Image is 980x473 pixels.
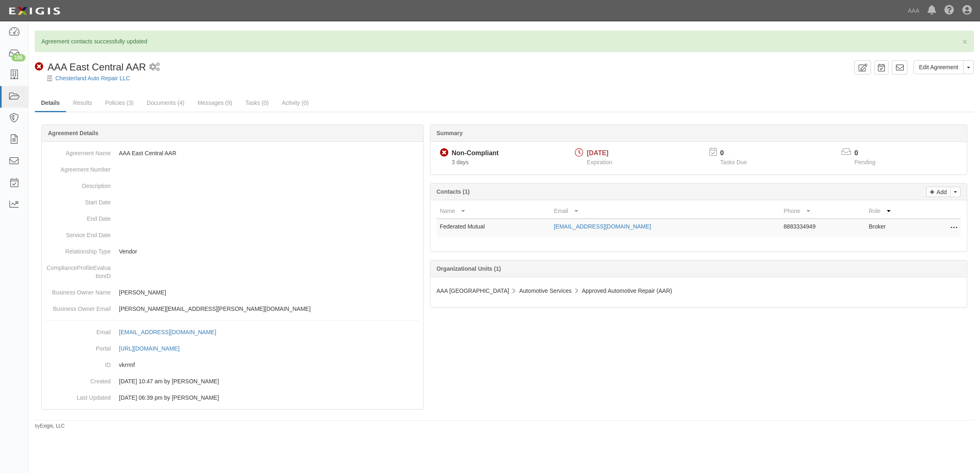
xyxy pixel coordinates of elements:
[149,63,160,72] i: 1 scheduled workflow
[587,149,609,156] span: [DATE]
[554,223,651,230] a: [EMAIL_ADDRESS][DOMAIN_NAME]
[855,159,875,165] span: Pending
[48,130,98,136] b: Agreement Details
[934,187,947,197] p: Add
[119,328,216,336] div: [EMAIL_ADDRESS][DOMAIN_NAME]
[437,130,463,136] b: Summary
[45,357,111,369] dt: ID
[35,63,43,71] i: Non-Compliant
[551,204,780,219] th: Email
[437,219,551,237] td: Federated Mutual
[55,75,130,81] a: Chesterland Auto Repair LLC
[904,2,923,19] a: AAA
[11,54,25,61] div: 155
[437,204,551,219] th: Name
[45,340,111,353] dt: Portal
[440,149,449,157] i: Non-Compliant
[35,423,65,430] small: by
[119,345,189,352] a: [URL][DOMAIN_NAME]
[866,219,928,237] td: Broker
[45,243,111,256] dt: Relationship Type
[720,149,757,158] p: 0
[45,324,111,336] dt: Email
[720,159,747,165] span: Tasks Due
[41,37,967,45] p: Agreement contacts successfully updated
[45,243,420,260] dd: Vendor
[239,95,275,111] a: Tasks (0)
[944,6,954,16] i: Help Center - Complianz
[191,95,239,111] a: Messages (9)
[780,219,866,237] td: 8883334949
[45,301,111,313] dt: Business Owner Email
[45,194,111,206] dt: Start Date
[45,227,111,239] dt: Service End Date
[45,373,420,389] dd: [DATE] 10:47 am by [PERSON_NAME]
[119,288,420,296] p: [PERSON_NAME]
[45,260,111,280] dt: ComplianceProfileEvaluationID
[519,287,572,294] span: Automotive Services
[119,329,225,335] a: [EMAIL_ADDRESS][DOMAIN_NAME]
[45,389,420,406] dd: [DATE] 06:39 pm by [PERSON_NAME]
[437,287,509,294] span: AAA [GEOGRAPHIC_DATA]
[962,37,967,46] span: ×
[48,61,146,72] span: AAA East Central AAR
[437,188,470,195] b: Contacts (1)
[45,284,111,296] dt: Business Owner Name
[276,95,315,111] a: Activity (0)
[35,60,146,74] div: AAA East Central AAR
[45,389,111,402] dt: Last Updated
[582,287,672,294] span: Approved Automotive Repair (AAR)
[452,159,469,165] span: Since 09/06/2025
[45,357,420,373] dd: vkrrmf
[119,305,420,313] p: [PERSON_NAME][EMAIL_ADDRESS][PERSON_NAME][DOMAIN_NAME]
[40,423,65,429] a: Exigis, LLC
[914,60,964,74] a: Edit Agreement
[67,95,98,111] a: Results
[45,145,111,157] dt: Agreement Name
[45,178,111,190] dt: Description
[45,373,111,385] dt: Created
[962,37,967,46] button: Close
[926,187,950,197] a: Add
[866,204,928,219] th: Role
[855,149,886,158] p: 0
[780,204,866,219] th: Phone
[45,145,420,161] dd: AAA East Central AAR
[141,95,191,111] a: Documents (4)
[45,161,111,174] dt: Agreement Number
[99,95,140,111] a: Policies (3)
[6,4,63,18] img: logo-5460c22ac91f19d4615b14bd174203de0afe785f0fc80cf4dbbc73dc1793850b.png
[45,210,111,223] dt: End Date
[437,265,501,272] b: Organizational Units (1)
[35,95,66,112] a: Details
[587,159,612,165] span: Expiration
[452,149,499,158] div: Non-Compliant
